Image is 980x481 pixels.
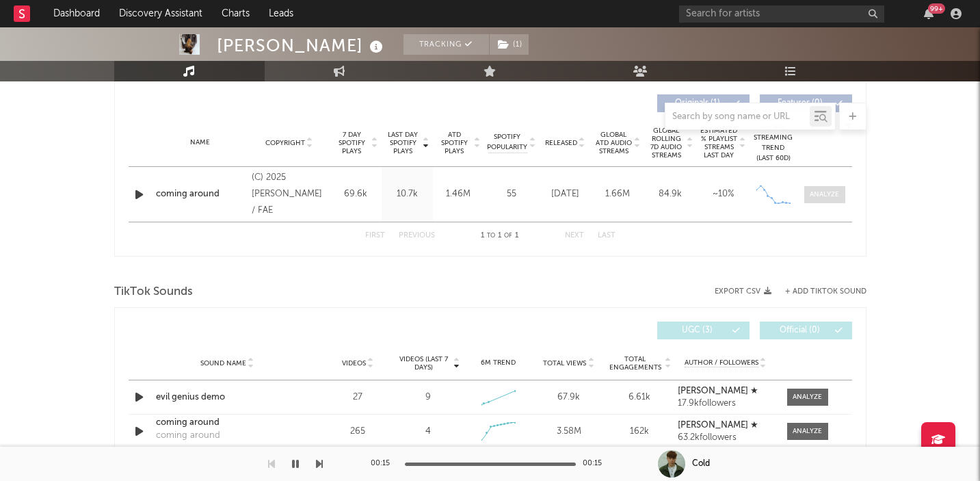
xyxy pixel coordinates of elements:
[156,429,220,443] div: coming around
[488,187,535,201] div: 55
[487,233,495,239] span: to
[396,355,451,372] span: Videos (last 7 days)
[678,387,758,395] strong: [PERSON_NAME] ★
[769,99,832,107] span: Features ( 0 )
[678,399,773,408] div: 17.9k followers
[156,187,246,201] a: coming around
[700,127,738,159] span: Estimated % Playlist Streams Last Day
[436,131,473,155] span: ATD Spotify Plays
[665,112,810,122] input: Search by song name or URL
[490,34,529,55] button: (1)
[607,391,671,404] div: 6.61k
[425,425,431,439] div: 4
[542,187,588,201] div: [DATE]
[537,425,600,439] div: 3.58M
[666,326,729,335] span: UGC ( 3 )
[928,3,945,14] div: 99 +
[715,287,771,296] button: Export CSV
[760,94,852,112] button: Features(0)
[436,187,481,201] div: 1.46M
[385,187,429,201] div: 10.7k
[700,187,746,201] div: ~ 10 %
[265,139,305,147] span: Copyright
[462,228,538,244] div: 1 1 1
[326,425,390,439] div: 265
[334,131,370,155] span: 7 Day Spotify Plays
[425,391,431,404] div: 9
[595,187,641,201] div: 1.66M
[657,94,750,112] button: Originals(1)
[114,284,193,300] span: TikTok Sounds
[466,358,530,368] div: 6M Trend
[685,359,758,367] span: Author / Followers
[583,456,610,472] div: 00:15
[678,421,758,430] strong: [PERSON_NAME] ★
[399,232,435,239] button: Previous
[334,187,378,201] div: 69.6k
[598,232,615,239] button: Last
[565,232,584,239] button: Next
[371,456,398,472] div: 00:15
[657,322,750,339] button: UGC(3)
[156,138,246,148] div: Name
[753,122,794,164] div: Global Streaming Trend (Last 60D)
[252,170,326,219] div: (C) 2025 [PERSON_NAME] / FAE
[385,131,421,155] span: Last Day Spotify Plays
[678,433,773,443] div: 63.2k followers
[403,34,489,55] button: Tracking
[692,458,710,470] div: Cold
[156,416,299,430] a: coming around
[156,391,299,404] a: evil genius demo
[217,34,386,57] div: [PERSON_NAME]
[545,139,577,147] span: Released
[648,187,693,201] div: 84.9k
[785,288,866,296] button: + Add TikTok Sound
[924,8,933,19] button: 99+
[489,34,529,55] span: ( 1 )
[678,421,773,430] a: [PERSON_NAME] ★
[543,359,586,367] span: Total Views
[487,132,527,153] span: Spotify Popularity
[595,131,633,155] span: Global ATD Audio Streams
[760,322,852,339] button: Official(0)
[537,391,600,404] div: 67.9k
[771,288,866,296] button: + Add TikTok Sound
[648,127,685,159] span: Global Rolling 7D Audio Streams
[200,359,246,367] span: Sound Name
[666,99,729,107] span: Originals ( 1 )
[678,387,773,396] a: [PERSON_NAME] ★
[607,425,671,439] div: 162k
[365,232,385,239] button: First
[342,359,366,367] span: Videos
[607,355,663,372] span: Total Engagements
[504,233,512,239] span: of
[326,391,390,404] div: 27
[679,5,884,23] input: Search for artists
[769,326,832,335] span: Official ( 0 )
